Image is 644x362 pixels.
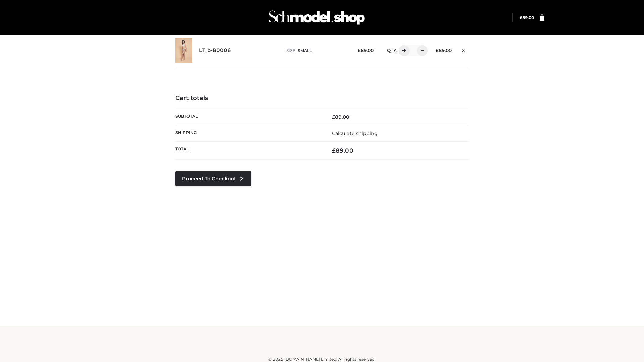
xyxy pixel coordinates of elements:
span: SMALL [298,48,312,53]
th: Shipping [175,125,322,141]
bdi: 89.00 [520,15,534,20]
span: £ [332,147,336,154]
a: Remove this item [459,45,469,54]
span: £ [332,114,335,120]
th: Total [175,142,322,160]
a: LT_b-B0006 [199,47,231,54]
p: size : [286,48,347,54]
span: £ [520,15,522,20]
a: Proceed to Checkout [175,171,251,186]
a: Calculate shipping [332,130,378,136]
bdi: 89.00 [332,114,350,120]
span: £ [436,48,439,53]
a: £89.00 [520,15,534,20]
th: Subtotal [175,109,322,125]
div: QTY: [380,45,425,56]
h4: Cart totals [175,95,469,102]
img: Schmodel Admin 964 [266,4,367,31]
bdi: 89.00 [332,147,353,154]
bdi: 89.00 [436,48,452,53]
bdi: 89.00 [358,48,374,53]
span: £ [358,48,361,53]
